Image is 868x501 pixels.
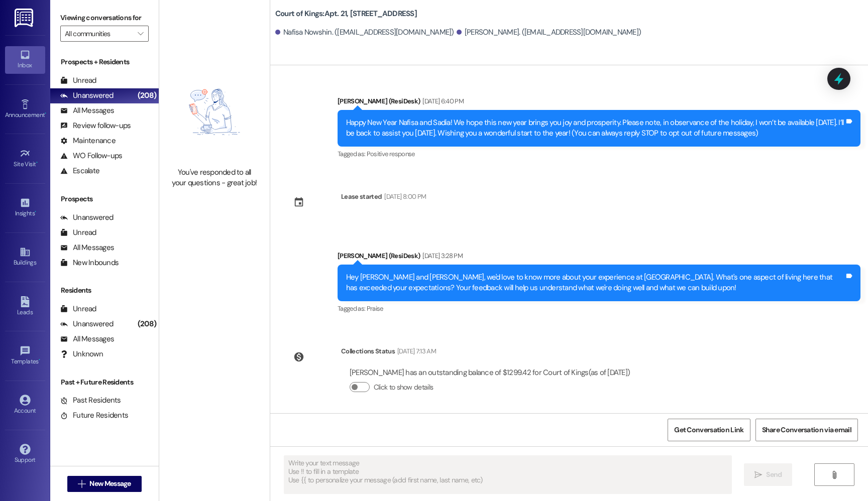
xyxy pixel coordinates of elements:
[60,75,96,86] div: Unread
[754,471,762,479] i: 
[674,425,743,435] span: Get Conversation Link
[60,120,131,131] div: Review follow-ups
[50,57,159,67] div: Prospects + Residents
[135,88,159,103] div: (208)
[367,304,383,313] span: Praise
[170,167,259,189] div: You've responded to all your questions - great job!
[5,194,45,221] a: Insights •
[5,293,45,320] a: Leads
[60,319,114,329] div: Unanswered
[457,27,641,38] div: [PERSON_NAME]. ([EMAIL_ADDRESS][DOMAIN_NAME])
[60,258,119,268] div: New Inbounds
[15,9,35,27] img: ResiDesk Logo
[341,346,395,356] div: Collections Status
[5,342,45,369] a: Templates •
[170,62,259,162] img: empty-state
[50,377,159,388] div: Past + Future Residents
[60,227,96,238] div: Unread
[89,478,131,489] span: New Message
[275,9,417,19] b: Court of Kings: Apt. 21, [STREET_ADDRESS]
[60,242,114,253] div: All Messages
[60,304,96,314] div: Unread
[50,194,159,204] div: Prospects
[60,90,114,101] div: Unanswered
[338,96,860,110] div: [PERSON_NAME] (ResiDesk)
[60,151,122,161] div: WO Follow-ups
[367,150,415,158] span: Positive response
[36,159,38,166] span: •
[668,419,750,441] button: Get Conversation Link
[135,316,159,332] div: (208)
[39,356,40,363] span: •
[138,30,143,38] i: 
[755,419,858,441] button: Share Conversation via email
[350,367,630,378] div: [PERSON_NAME] has an outstanding balance of $1299.42 for Court of Kings (as of [DATE])
[382,191,426,202] div: [DATE] 8:00 PM
[78,480,85,488] i: 
[60,105,114,116] div: All Messages
[420,96,464,106] div: [DATE] 6:40 PM
[65,26,133,42] input: All communities
[45,110,46,117] span: •
[60,136,116,146] div: Maintenance
[762,425,851,435] span: Share Conversation via email
[60,349,103,359] div: Unknown
[5,392,45,419] a: Account
[35,208,36,215] span: •
[5,145,45,172] a: Site Visit •
[60,10,149,26] label: Viewing conversations for
[766,469,782,480] span: Send
[50,285,159,296] div: Residents
[346,272,844,294] div: Hey [PERSON_NAME] and [PERSON_NAME], we'd love to know more about your experience at [GEOGRAPHIC_...
[338,250,860,265] div: [PERSON_NAME] (ResiDesk)
[60,166,99,176] div: Escalate
[346,117,844,139] div: Happy New Year Nafisa and Sadia! We hope this new year brings you joy and prosperity. Please note...
[67,476,142,492] button: New Message
[338,301,860,316] div: Tagged as:
[60,410,128,421] div: Future Residents
[275,27,454,38] div: Nafisa Nowshin. ([EMAIL_ADDRESS][DOMAIN_NAME])
[60,334,114,344] div: All Messages
[60,212,114,223] div: Unanswered
[341,191,382,202] div: Lease started
[5,46,45,73] a: Inbox
[420,250,463,261] div: [DATE] 3:28 PM
[395,346,436,356] div: [DATE] 7:13 AM
[5,243,45,271] a: Buildings
[5,441,45,468] a: Support
[60,395,121,406] div: Past Residents
[744,463,793,486] button: Send
[830,471,838,479] i: 
[374,382,433,393] label: Click to show details
[338,147,860,161] div: Tagged as:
